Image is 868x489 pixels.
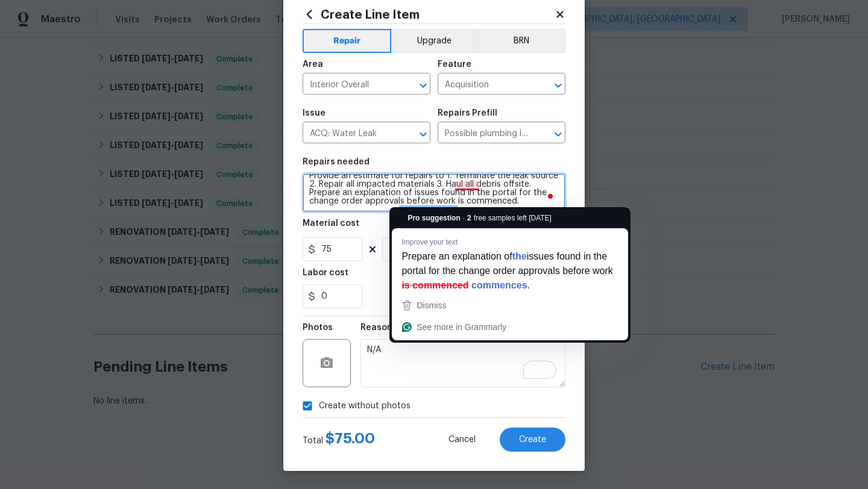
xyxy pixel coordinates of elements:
h5: Repairs needed [303,158,370,166]
button: Open [550,126,567,143]
button: Create [500,428,565,452]
textarea: To enrich screen reader interactions, please activate Accessibility in Grammarly extension settings [360,339,565,387]
span: Create [519,435,546,444]
button: Open [415,77,432,94]
h5: Reason* [360,323,396,332]
button: Cancel [429,428,495,452]
button: Open [415,126,432,143]
span: Cancel [448,435,476,444]
div: Total [303,432,375,447]
h5: Area [303,60,323,69]
h2: Create Line Item [303,8,555,21]
h5: Issue [303,109,325,117]
button: BRN [477,29,565,53]
h5: Photos [303,323,333,332]
span: Create without photos [319,400,410,413]
h5: Material cost [303,219,359,228]
button: Upgrade [391,29,477,53]
span: $ 75.00 [325,431,375,446]
h5: Labor cost [303,269,348,277]
button: Open [550,77,567,94]
textarea: To enrich screen reader interactions, please activate Accessibility in Grammarly extension settings [303,173,565,212]
h5: Repairs Prefill [438,109,497,117]
h5: Feature [438,60,471,69]
button: Repair [303,29,391,53]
